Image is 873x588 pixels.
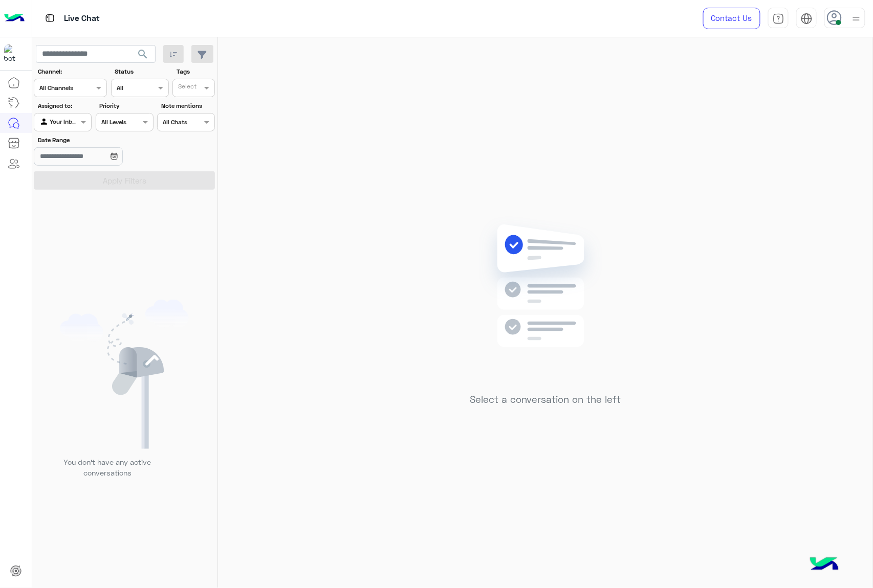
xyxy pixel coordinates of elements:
img: no messages [471,216,619,386]
img: Logo [4,8,25,29]
label: Note mentions [161,101,214,110]
img: tab [43,12,56,25]
label: Tags [177,67,214,76]
a: tab [768,8,789,29]
h5: Select a conversation on the left [470,394,621,405]
img: profile [850,12,863,25]
p: Live Chat [64,12,100,26]
label: Channel: [38,67,106,76]
img: hulul-logo.png [806,547,842,583]
img: tab [801,13,813,25]
img: tab [773,13,784,25]
label: Assigned to: [38,101,91,110]
img: 713415422032625 [4,44,23,63]
label: Priority [99,101,152,110]
a: Contact Us [703,8,760,29]
p: You don’t have any active conversations [56,457,159,479]
button: Apply Filters [34,171,215,190]
button: search [130,45,156,67]
div: Select [177,82,197,94]
label: Status [115,67,167,76]
img: empty users [60,300,189,449]
span: search [137,48,149,60]
label: Date Range [38,135,152,145]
